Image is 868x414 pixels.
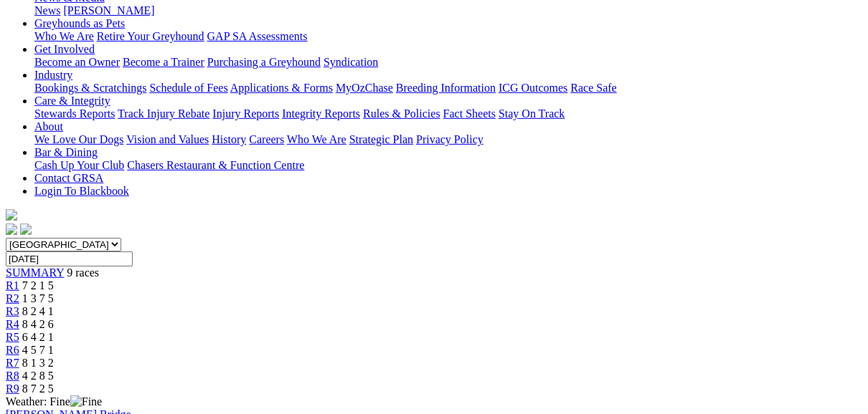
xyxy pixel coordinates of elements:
a: Applications & Forms [230,82,333,94]
a: R6 [6,344,19,356]
span: 9 races [67,266,99,279]
div: About [34,133,862,146]
a: R2 [6,292,19,304]
a: Retire Your Greyhound [97,30,204,42]
a: Greyhounds as Pets [34,17,125,29]
span: 8 4 2 6 [22,318,54,330]
img: twitter.svg [20,223,32,235]
span: 8 1 3 2 [22,357,54,369]
a: R7 [6,357,19,369]
a: Fact Sheets [443,107,496,120]
span: 1 3 7 5 [22,292,54,304]
a: Integrity Reports [282,107,360,120]
a: Get Involved [34,43,95,55]
span: 8 7 2 5 [22,382,54,395]
a: Vision and Values [126,133,209,145]
a: Stay On Track [499,107,565,120]
a: Track Injury Rebate [118,107,209,120]
a: Stewards Reports [34,107,115,120]
a: MyOzChase [336,82,393,94]
a: R3 [6,305,19,317]
a: ICG Outcomes [499,82,567,94]
a: We Love Our Dogs [34,133,123,145]
div: Care & Integrity [34,107,862,120]
a: Become a Trainer [123,56,204,68]
a: R9 [6,382,19,395]
a: Who We Are [287,133,346,145]
span: 8 2 4 1 [22,305,54,317]
span: 4 5 7 1 [22,344,54,356]
a: Purchasing a Greyhound [207,56,321,68]
a: Rules & Policies [363,107,440,120]
a: Breeding Information [396,82,496,94]
a: Strategic Plan [349,133,413,145]
a: R5 [6,331,19,343]
a: Care & Integrity [34,95,110,107]
a: Race Safe [570,82,616,94]
img: Fine [70,395,102,408]
a: Who We Are [34,30,94,42]
a: Become an Owner [34,56,120,68]
div: Get Involved [34,56,862,69]
span: 6 4 2 1 [22,331,54,343]
a: Injury Reports [212,107,279,120]
a: Contact GRSA [34,172,103,184]
span: 7 2 1 5 [22,279,54,292]
img: logo-grsa-white.png [6,209,17,221]
span: 4 2 8 5 [22,370,54,382]
a: Bookings & Scratchings [34,82,146,94]
a: Bar & Dining [34,146,98,158]
a: R8 [6,370,19,382]
a: SUMMARY [6,266,64,279]
div: Greyhounds as Pets [34,30,862,43]
input: Select date [6,251,133,266]
img: facebook.svg [6,223,17,235]
a: Industry [34,69,72,81]
a: News [34,4,60,16]
a: Syndication [324,56,378,68]
a: R1 [6,279,19,292]
a: Privacy Policy [416,133,483,145]
a: About [34,120,63,133]
a: Schedule of Fees [149,82,227,94]
a: R4 [6,318,19,330]
a: [PERSON_NAME] [63,4,154,16]
a: Careers [249,133,284,145]
div: News & Media [34,4,862,17]
a: Cash Up Your Club [34,159,124,171]
a: Chasers Restaurant & Function Centre [127,159,304,171]
a: Login To Blackbook [34,185,129,197]
div: Bar & Dining [34,159,862,172]
a: GAP SA Assessments [207,30,308,42]
span: Weather: Fine [6,395,102,408]
a: History [212,133,246,145]
div: Industry [34,82,862,95]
